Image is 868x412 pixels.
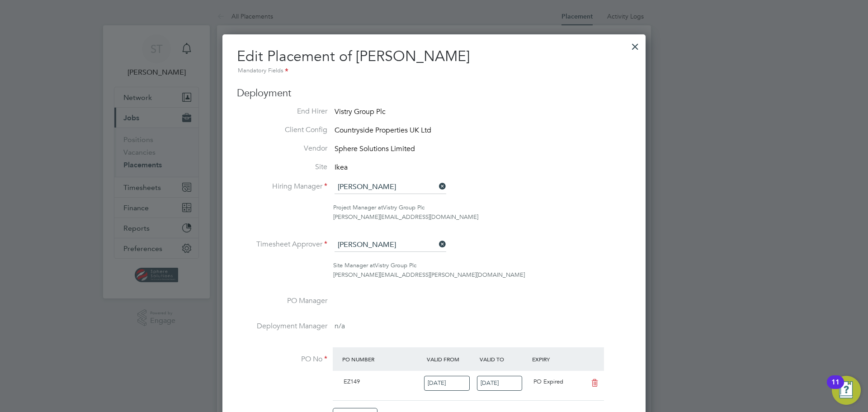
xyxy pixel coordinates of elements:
[832,376,861,405] button: Open Resource Center, 11 new notifications
[237,322,327,331] label: Deployment Manager
[237,87,631,100] h3: Deployment
[333,261,375,269] span: Site Manager at
[333,213,631,222] div: [PERSON_NAME][EMAIL_ADDRESS][DOMAIN_NAME]
[344,378,360,385] span: EZ149
[831,382,840,394] div: 11
[333,271,525,279] span: [PERSON_NAME][EMAIL_ADDRESS][PERSON_NAME][DOMAIN_NAME]
[335,144,415,153] span: Sphere Solutions Limited
[335,180,446,194] input: Search for...
[237,162,327,172] label: Site
[424,376,470,391] input: Select one
[425,351,477,367] div: Valid From
[383,204,425,211] span: Vistry Group Plc
[237,66,631,76] div: Mandatory Fields
[237,296,327,306] label: PO Manager
[237,107,327,116] label: End Hirer
[237,182,327,191] label: Hiring Manager
[237,47,470,65] span: Edit Placement of [PERSON_NAME]
[533,378,563,385] span: PO Expired
[237,144,327,153] label: Vendor
[477,376,523,391] input: Select one
[237,240,327,249] label: Timesheet Approver
[237,125,327,135] label: Client Config
[530,351,583,367] div: Expiry
[335,238,446,252] input: Search for...
[333,204,383,211] span: Project Manager at
[340,351,425,367] div: PO Number
[375,261,416,269] span: Vistry Group Plc
[335,322,345,331] span: n/a
[477,351,530,367] div: Valid To
[335,126,431,135] span: Countryside Properties UK Ltd
[335,107,386,116] span: Vistry Group Plc
[335,163,348,172] span: Ikea
[237,355,327,364] label: PO No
